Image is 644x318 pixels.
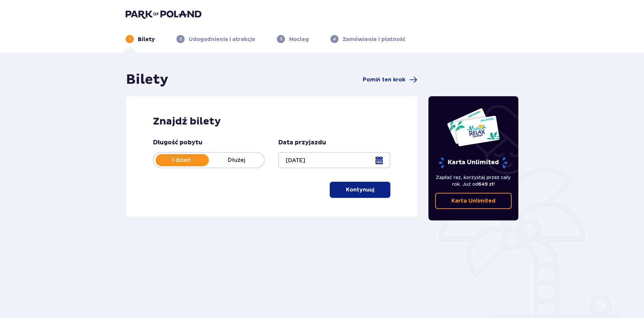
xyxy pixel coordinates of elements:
[438,157,508,169] p: Karta Unlimited
[330,182,390,198] button: Kontynuuj
[278,139,326,147] p: Data przyjazdu
[126,71,168,88] h1: Bilety
[435,174,512,187] p: Zapłać raz, korzystaj przez cały rok. Już od !
[209,156,264,164] p: Dłużej
[189,36,255,43] p: Udogodnienia i atrakcje
[180,36,182,42] p: 2
[153,115,390,128] h2: Znajdź bilety
[343,36,406,43] p: Zamówienie i płatność
[363,76,405,83] span: Pomiń ten krok
[333,36,336,42] p: 4
[154,156,209,164] p: 1 dzień
[129,36,131,42] p: 1
[280,36,282,42] p: 3
[346,186,374,193] p: Kontynuuj
[451,197,495,205] p: Karta Unlimited
[153,139,202,147] p: Długość pobytu
[289,36,309,43] p: Nocleg
[138,36,155,43] p: Bilety
[363,76,417,84] a: Pomiń ten krok
[478,181,493,187] span: 649 zł
[435,193,512,209] a: Karta Unlimited
[126,9,201,19] img: Park of Poland logo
